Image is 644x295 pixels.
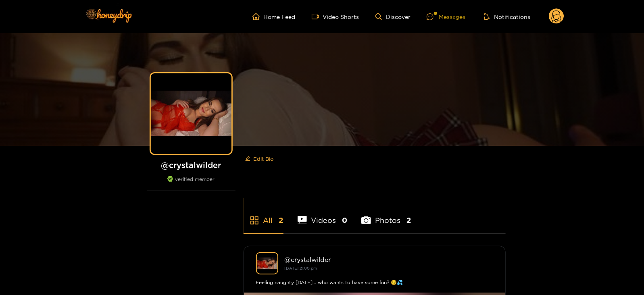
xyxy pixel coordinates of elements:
[361,197,411,233] li: Photos
[147,176,236,191] div: verified member
[250,216,259,225] span: appstore
[375,13,411,20] a: Discover
[427,12,465,21] div: Messages
[285,256,493,263] div: @ crystalwilder
[342,215,347,225] span: 0
[252,13,296,20] a: Home Feed
[406,215,411,225] span: 2
[481,12,533,21] button: Notifications
[312,13,323,20] span: video-camera
[244,152,275,165] button: editEdit Bio
[147,160,236,170] h1: @ crystalwilder
[312,13,359,20] a: Video Shorts
[285,266,317,270] small: [DATE] 21:00 pm
[254,155,274,163] span: Edit Bio
[279,215,283,225] span: 2
[256,252,278,274] img: crystalwilder
[245,156,250,162] span: edit
[256,278,493,287] div: Feeling naughty [DATE]… who wants to have some fun? 😏💦
[252,13,264,20] span: home
[244,197,283,233] li: All
[298,197,348,233] li: Videos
